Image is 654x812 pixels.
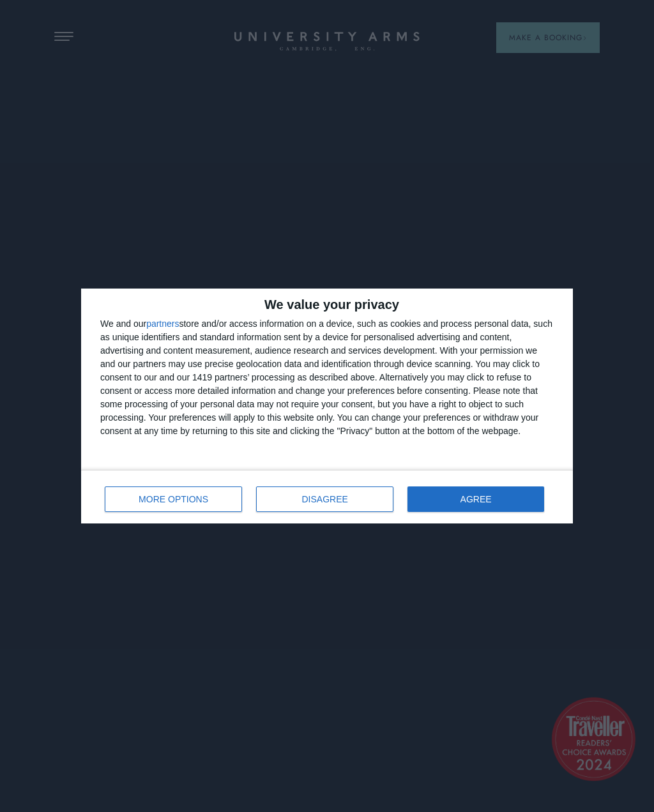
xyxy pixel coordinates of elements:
[100,317,554,438] div: We and our store and/or access information on a device, such as cookies and process personal data...
[100,298,554,311] h2: We value your privacy
[139,495,208,504] span: MORE OPTIONS
[302,495,348,504] span: DISAGREE
[146,319,179,328] button: partners
[81,289,573,523] div: qc-cmp2-ui
[460,495,492,504] span: AGREE
[407,486,544,512] button: AGREE
[105,486,242,512] button: MORE OPTIONS
[256,486,393,512] button: DISAGREE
